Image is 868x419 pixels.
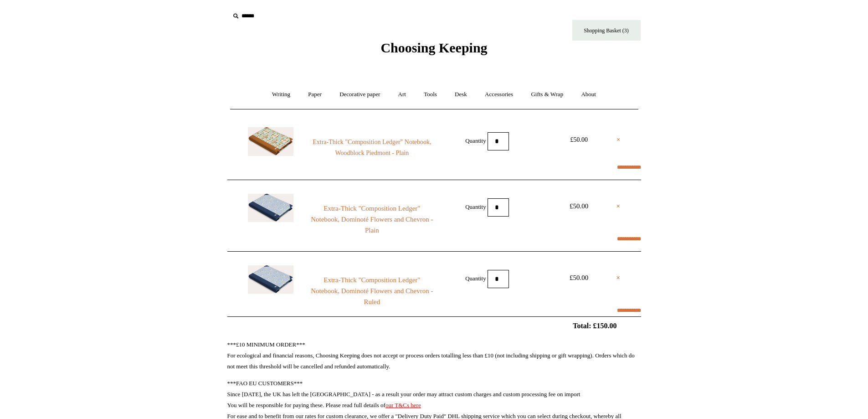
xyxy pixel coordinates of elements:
a: Extra-Thick "Composition Ledger" Notebook, Dominoté Flowers and Chevron - Plain [310,203,434,236]
a: Extra-Thick "Composition Ledger" Notebook, Woodblock Piedmont - Plain [310,137,434,159]
label: Quantity [465,274,486,281]
a: Art [390,83,414,107]
a: Paper [300,83,330,107]
img: Extra-Thick "Composition Ledger" Notebook, Dominoté Flowers and Chevron - Plain [248,194,293,222]
a: Accessories [477,83,521,107]
div: £50.00 [559,201,600,212]
a: × [616,201,621,212]
a: Shopping Basket (3) [572,20,641,41]
label: Quantity [465,137,486,144]
a: Decorative paper [331,83,388,107]
div: £50.00 [559,272,600,283]
img: Extra-Thick "Composition Ledger" Notebook, Woodblock Piedmont - Plain [248,127,293,156]
a: Tools [416,83,445,107]
span: Choosing Keeping [380,40,487,55]
img: Extra-Thick "Composition Ledger" Notebook, Dominoté Flowers and Chevron - Ruled [248,265,293,294]
h2: Total: £150.00 [206,321,662,330]
a: Gifts & Wrap [523,83,571,107]
a: Writing [264,83,298,107]
a: our T&Cs here [385,402,421,409]
a: Extra-Thick "Composition Ledger" Notebook, Dominoté Flowers and Chevron - Ruled [310,274,434,307]
a: Choosing Keeping [380,47,487,54]
a: Desk [447,83,475,107]
a: × [616,134,620,145]
div: £50.00 [559,134,600,145]
p: ***£10 MINIMUM ORDER*** For ecological and financial reasons, Choosing Keeping does not accept or... [227,339,641,372]
a: About [573,83,604,107]
label: Quantity [465,203,486,210]
a: × [616,272,621,283]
